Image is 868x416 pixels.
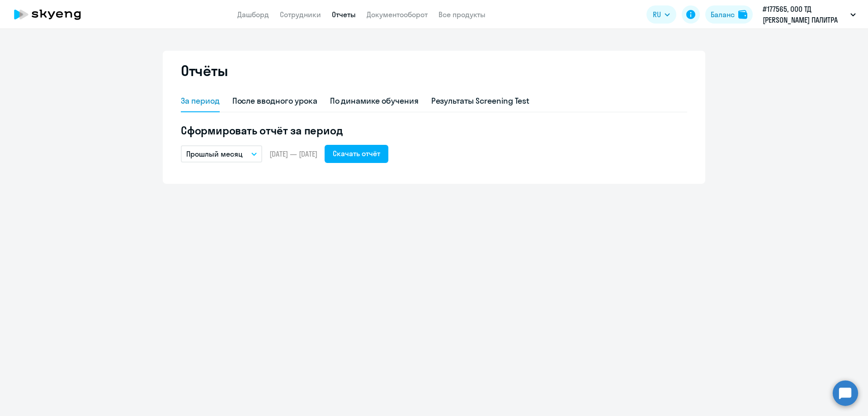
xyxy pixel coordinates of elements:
div: Баланс [711,9,735,20]
button: RU [646,5,676,24]
button: Прошлый месяц [181,145,262,163]
div: По динамике обучения [330,95,419,107]
button: Скачать отчёт [325,145,388,163]
div: За период [181,95,220,107]
h5: Сформировать отчёт за период [181,123,687,138]
img: balance [738,10,747,19]
a: Сотрудники [280,10,321,19]
span: RU [653,9,661,20]
a: Документооборот [367,10,428,19]
div: Скачать отчёт [333,148,380,159]
a: Дашборд [237,10,269,19]
button: Балансbalance [705,5,753,24]
button: #177565, ООО ТД [PERSON_NAME] ПАЛИТРА [758,4,860,25]
span: [DATE] — [DATE] [269,149,317,159]
p: #177565, ООО ТД [PERSON_NAME] ПАЛИТРА [763,4,847,25]
div: Результаты Screening Test [431,95,530,107]
div: После вводного урока [232,95,317,107]
a: Отчеты [332,10,356,19]
a: Все продукты [439,10,486,19]
p: Прошлый месяц [186,148,243,159]
h2: Отчёты [181,62,228,80]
